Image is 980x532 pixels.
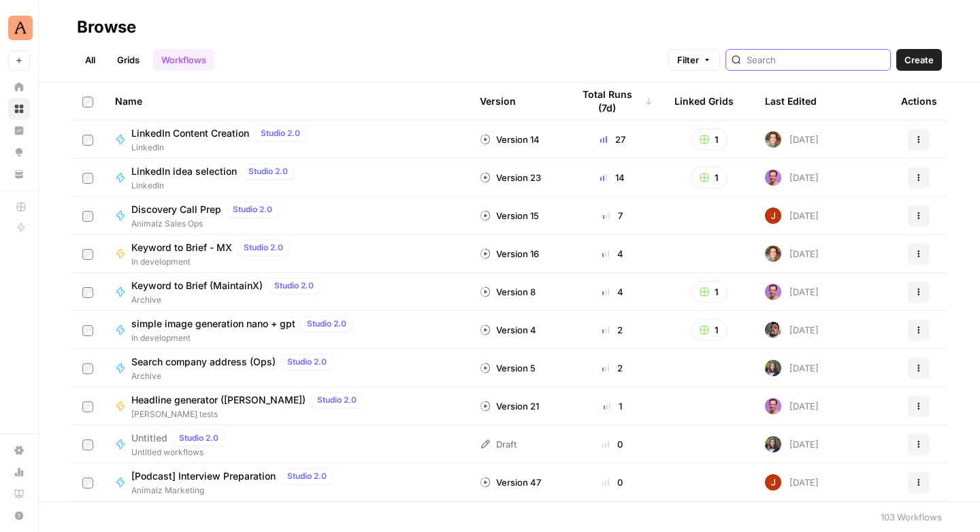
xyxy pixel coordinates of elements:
[8,98,30,120] a: Browse
[179,432,218,444] span: Studio 2.0
[131,393,306,407] span: Headline generator ([PERSON_NAME])
[131,431,167,445] span: Untitled
[765,284,819,300] div: [DATE]
[77,16,136,38] div: Browse
[480,399,539,413] div: Version 21
[765,474,819,491] div: [DATE]
[287,470,327,482] span: Studio 2.0
[572,209,653,222] div: 7
[8,120,30,142] a: Insights
[480,171,541,184] div: Version 23
[765,207,781,224] img: erg4ip7zmrmc8e5ms3nyz8p46hz7
[307,318,346,330] span: Studio 2.0
[8,16,33,40] img: Animalz Logo
[115,430,458,459] a: UntitledStudio 2.0Untitled workflows
[115,82,458,120] div: Name
[115,468,458,497] a: [Podcast] Interview PreparationStudio 2.0Animalz Marketing
[131,165,237,178] span: LinkedIn idea selection
[115,392,458,420] a: Headline generator ([PERSON_NAME])Studio 2.0[PERSON_NAME] tests
[131,127,249,140] span: LinkedIn Content Creation
[8,483,30,505] a: Learning Hub
[8,505,30,527] button: Help + Support
[765,131,819,148] div: [DATE]
[765,207,819,224] div: [DATE]
[274,280,314,292] span: Studio 2.0
[572,323,653,337] div: 2
[8,142,30,163] a: Opportunities
[765,82,817,120] div: Last Edited
[765,322,781,338] img: u93l1oyz1g39q1i4vkrv6vz0p6p4
[572,171,653,184] div: 14
[287,356,327,368] span: Studio 2.0
[765,474,781,491] img: erg4ip7zmrmc8e5ms3nyz8p46hz7
[480,285,536,299] div: Version 8
[153,49,214,71] a: Workflows
[765,436,819,452] div: [DATE]
[765,360,781,376] img: axfdhis7hqllw7znytczg3qeu3ls
[572,247,653,261] div: 4
[115,278,458,306] a: Keyword to Brief (MaintainX)Studio 2.0Archive
[572,437,653,451] div: 0
[896,49,942,71] button: Create
[244,242,283,254] span: Studio 2.0
[480,323,536,337] div: Version 4
[109,49,148,71] a: Grids
[131,294,325,306] span: Archive
[691,281,728,303] button: 1
[131,241,232,254] span: Keyword to Brief - MX
[765,322,819,338] div: [DATE]
[572,361,653,375] div: 2
[765,360,819,376] div: [DATE]
[131,256,295,268] span: In development
[115,354,458,382] a: Search company address (Ops)Studio 2.0Archive
[115,125,458,154] a: LinkedIn Content CreationStudio 2.0LinkedIn
[677,53,699,67] span: Filter
[480,361,536,375] div: Version 5
[765,398,819,414] div: [DATE]
[480,437,517,451] div: Draft
[747,53,885,67] input: Search
[480,82,516,120] div: Version
[572,133,653,146] div: 27
[131,408,368,420] span: [PERSON_NAME] tests
[131,370,338,382] span: Archive
[572,82,653,120] div: Total Runs (7d)
[8,439,30,461] a: Settings
[572,476,653,489] div: 0
[115,316,458,344] a: simple image generation nano + gptStudio 2.0In development
[668,49,720,71] button: Filter
[233,203,272,216] span: Studio 2.0
[480,133,540,146] div: Version 14
[77,49,103,71] a: All
[765,284,781,300] img: 6puihir5v8umj4c82kqcaj196fcw
[115,201,458,230] a: Discovery Call PrepStudio 2.0Animalz Sales Ops
[131,218,284,230] span: Animalz Sales Ops
[8,461,30,483] a: Usage
[674,82,734,120] div: Linked Grids
[131,332,358,344] span: In development
[904,53,934,67] span: Create
[317,394,357,406] span: Studio 2.0
[881,510,942,524] div: 103 Workflows
[691,319,728,341] button: 1
[131,279,263,293] span: Keyword to Brief (MaintainX)
[572,285,653,299] div: 4
[115,163,458,192] a: LinkedIn idea selectionStudio 2.0LinkedIn
[131,446,230,459] span: Untitled workflows
[131,180,299,192] span: LinkedIn
[765,246,819,262] div: [DATE]
[8,11,30,45] button: Workspace: Animalz
[261,127,300,139] span: Studio 2.0
[131,203,221,216] span: Discovery Call Prep
[131,355,276,369] span: Search company address (Ops)
[8,163,30,185] a: Your Data
[115,239,458,268] a: Keyword to Brief - MXStudio 2.0In development
[765,246,781,262] img: oryjk5eqkyjdh742e8e6a4l9skez
[131,142,312,154] span: LinkedIn
[248,165,288,178] span: Studio 2.0
[480,209,539,222] div: Version 15
[131,317,295,331] span: simple image generation nano + gpt
[480,476,541,489] div: Version 47
[765,131,781,148] img: oryjk5eqkyjdh742e8e6a4l9skez
[901,82,937,120] div: Actions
